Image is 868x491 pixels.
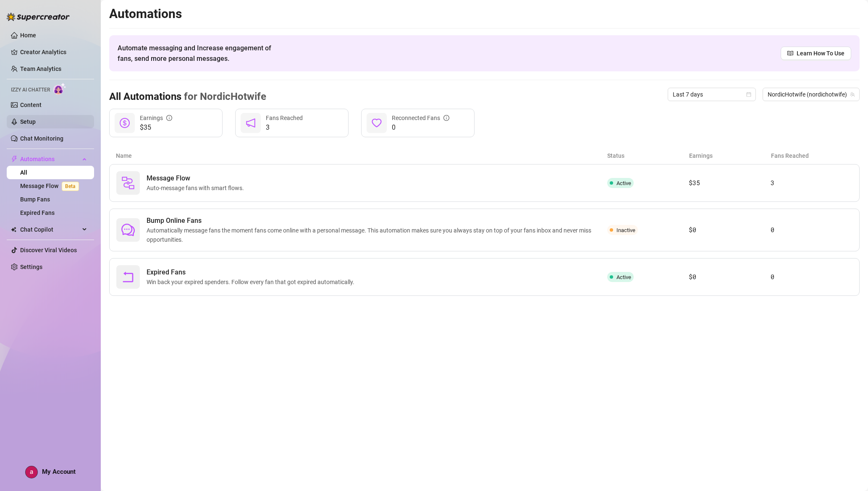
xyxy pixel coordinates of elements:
span: thunderbolt [11,156,18,162]
a: Message FlowBeta [20,183,82,189]
span: dollar [120,118,130,128]
span: comment [121,223,135,237]
span: $35 [140,123,172,133]
span: info-circle [443,115,449,121]
span: Active [616,180,631,186]
span: info-circle [166,115,172,121]
h2: Automations [109,6,860,22]
span: read [787,50,793,56]
a: Learn How To Use [781,47,851,60]
span: Last 7 days [673,88,751,101]
div: Earnings [140,113,172,123]
article: $0 [689,225,771,235]
span: 3 [266,123,303,133]
span: My Account [42,468,76,475]
a: Bump Fans [20,196,50,203]
span: Automations [20,152,80,166]
h3: All Automations [109,90,266,104]
article: Fans Reached [771,151,853,160]
span: Automatically message fans the moment fans come online with a personal message. This automation m... [147,226,607,244]
img: svg%3e [121,176,135,190]
span: Beta [62,182,79,191]
a: Discover Viral Videos [20,247,77,253]
span: 0 [392,123,449,133]
span: Automate messaging and Increase engagement of fans, send more personal messages. [118,43,279,64]
article: Status [607,151,689,160]
img: AI Chatter [53,83,66,95]
span: Auto-message fans with smart flows. [147,183,247,193]
a: Expired Fans [20,209,55,216]
a: Team Analytics [20,65,61,72]
span: Bump Online Fans [147,216,607,226]
span: Expired Fans [147,267,358,277]
a: All [20,169,27,176]
span: Inactive [616,227,635,233]
span: Message Flow [147,173,247,183]
a: Home [20,32,36,39]
article: $0 [689,272,771,282]
img: ACg8ocK4pF1aVwtKjhkfuPVw9rm9WkUI_zJWrdcSrxnn85SaVzJA=s96-c [26,466,37,478]
article: Earnings [689,151,771,160]
img: logo-BBDzfeDw.svg [7,13,70,21]
span: team [850,92,855,97]
span: heart [372,118,382,128]
span: Active [616,274,631,280]
span: rollback [121,270,135,284]
a: Chat Monitoring [20,135,63,142]
span: Izzy AI Chatter [11,86,50,94]
span: Chat Copilot [20,223,80,236]
span: Fans Reached [266,115,303,121]
article: 0 [771,272,852,282]
div: Reconnected Fans [392,113,449,123]
a: Creator Analytics [20,45,87,59]
article: $35 [689,178,771,188]
a: Setup [20,118,36,125]
a: Settings [20,264,42,270]
article: 0 [771,225,852,235]
span: NordicHotwife (nordichotwife) [768,88,855,101]
span: calendar [746,92,751,97]
a: Content [20,102,42,108]
article: Name [116,151,607,160]
span: notification [246,118,256,128]
span: Learn How To Use [797,49,844,58]
img: Chat Copilot [11,227,16,232]
span: for NordicHotwife [181,91,266,102]
article: 3 [771,178,852,188]
span: Win back your expired spenders. Follow every fan that got expired automatically. [147,277,358,287]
